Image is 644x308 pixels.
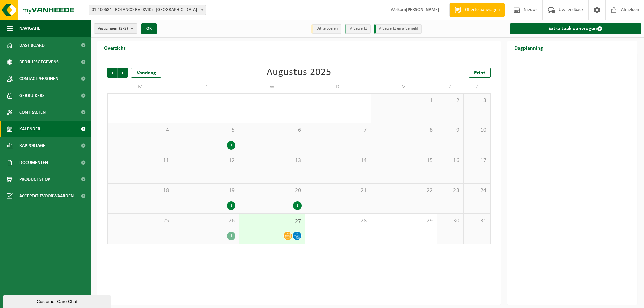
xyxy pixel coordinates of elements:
span: Vestigingen [98,24,128,34]
span: Rapportage [19,137,45,154]
div: 1 [227,232,235,240]
h2: Dagplanning [507,41,550,54]
span: 16 [440,157,460,164]
span: Offerte aanvragen [463,7,501,13]
span: 21 [309,187,368,194]
td: W [239,81,305,93]
div: 1 [227,141,235,150]
td: D [305,81,371,93]
span: 25 [111,217,170,225]
li: Afgewerkt [345,24,371,34]
td: V [371,81,437,93]
span: 26 [177,217,236,225]
li: Uit te voeren [311,24,341,34]
span: 01-100684 - BOLANCO BV (KVIK) - SINT-NIKLAAS [89,5,206,15]
span: Contactpersonen [19,70,58,87]
a: Print [469,68,491,78]
span: Contracten [19,104,46,121]
span: 14 [309,157,368,164]
div: Vandaag [131,68,161,78]
span: Navigatie [19,20,40,37]
span: 22 [374,187,433,194]
span: 6 [243,127,302,134]
span: 28 [309,217,368,225]
a: Offerte aanvragen [449,3,505,17]
td: D [173,81,239,93]
span: 29 [374,217,433,225]
span: 8 [374,127,433,134]
button: Vestigingen(2/2) [94,23,137,34]
span: 18 [111,187,170,194]
span: 10 [467,127,487,134]
td: M [107,81,173,93]
span: 3 [467,97,487,104]
li: Afgewerkt en afgemeld [374,24,422,34]
span: 23 [440,187,460,194]
span: Documenten [19,154,48,171]
strong: [PERSON_NAME] [406,7,439,12]
span: 13 [243,157,302,164]
span: Bedrijfsgegevens [19,54,59,70]
span: 15 [374,157,433,164]
span: 19 [177,187,236,194]
span: Print [474,70,485,76]
span: Kalender [19,121,40,137]
div: 1 [227,201,235,210]
span: Dashboard [19,37,45,54]
span: Product Shop [19,171,50,188]
span: 11 [111,157,170,164]
span: 12 [177,157,236,164]
span: Vorige [107,68,117,78]
td: Z [437,81,464,93]
span: 17 [467,157,487,164]
span: 24 [467,187,487,194]
span: 2 [440,97,460,104]
span: 5 [177,127,236,134]
span: 9 [440,127,460,134]
span: 4 [111,127,170,134]
span: Gebruikers [19,87,45,104]
span: Acceptatievoorwaarden [19,188,74,204]
span: 7 [309,127,368,134]
div: Augustus 2025 [267,68,331,78]
div: 1 [293,201,302,210]
span: 30 [440,217,460,225]
span: Volgende [118,68,128,78]
span: 01-100684 - BOLANCO BV (KVIK) - SINT-NIKLAAS [89,5,206,15]
count: (2/2) [119,26,128,31]
span: 20 [243,187,302,194]
button: OK [141,23,157,34]
span: 27 [243,218,302,225]
span: 31 [467,217,487,225]
a: Extra taak aanvragen [510,23,642,34]
iframe: chat widget [3,293,112,308]
h2: Overzicht [97,41,132,54]
span: 1 [374,97,433,104]
td: Z [464,81,490,93]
